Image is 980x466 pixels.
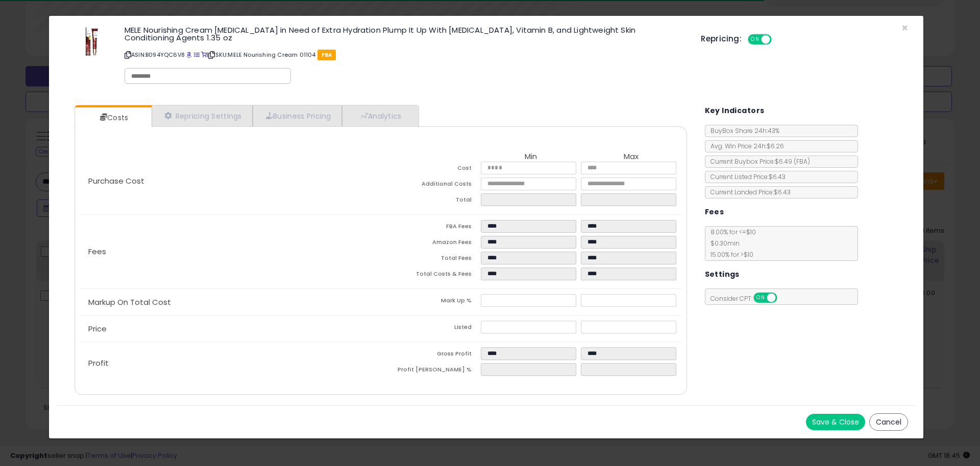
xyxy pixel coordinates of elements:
span: Current Landed Price: $6.43 [705,188,791,196]
a: Your listing only [201,51,207,59]
h3: MELE Nourishing Cream [MEDICAL_DATA] in Need of Extra Hydration Plump It Up With [MEDICAL_DATA], ... [125,26,685,41]
td: Profit [PERSON_NAME] % [381,363,481,379]
span: 15.00 % for > $10 [705,250,753,259]
span: $0.30 min [705,239,740,248]
img: 31aPmddhPGS._SL60_.jpg [76,26,106,57]
span: $6.49 [775,157,810,166]
span: Current Listed Price: $6.43 [705,172,786,181]
p: Price [80,325,381,333]
td: Listed [381,321,481,337]
td: Additional Costs [381,177,481,193]
span: Current Buybox Price: [705,157,810,166]
h5: Repricing: [701,35,742,43]
td: Total [381,193,481,209]
button: Cancel [869,413,908,431]
span: × [901,20,908,35]
span: ON [749,35,762,44]
span: ON [754,294,767,302]
th: Max [581,152,681,162]
h5: Key Indicators [705,104,765,117]
th: Min [481,152,581,162]
a: BuyBox page [186,51,192,59]
p: Fees [80,248,381,256]
p: Purchase Cost [80,177,381,185]
td: FBA Fees [381,220,481,236]
td: Gross Profit [381,347,481,363]
td: Total Costs & Fees [381,268,481,283]
span: BuyBox Share 24h: 43% [705,126,779,135]
td: Mark Up % [381,294,481,310]
a: All offer listings [194,51,200,59]
span: OFF [775,294,792,302]
p: Profit [80,359,381,367]
p: Markup On Total Cost [80,298,381,306]
p: ASIN: B094YQC6V8 | SKU: MELE Nourishing Cream 01104 [125,47,685,63]
span: FBA [317,50,336,60]
span: ( FBA ) [794,157,810,166]
a: Analytics [342,105,418,126]
button: Save & Close [806,414,865,430]
span: OFF [770,35,787,44]
span: Avg. Win Price 24h: $6.26 [705,142,784,150]
h5: Fees [705,206,724,218]
a: Business Pricing [253,105,342,126]
td: Amazon Fees [381,236,481,252]
span: Consider CPT: [705,294,791,303]
span: 8.00 % for <= $10 [705,228,756,259]
h5: Settings [705,268,740,281]
td: Cost [381,162,481,177]
a: Costs [75,107,151,128]
td: Total Fees [381,252,481,268]
a: Repricing Settings [152,105,253,126]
